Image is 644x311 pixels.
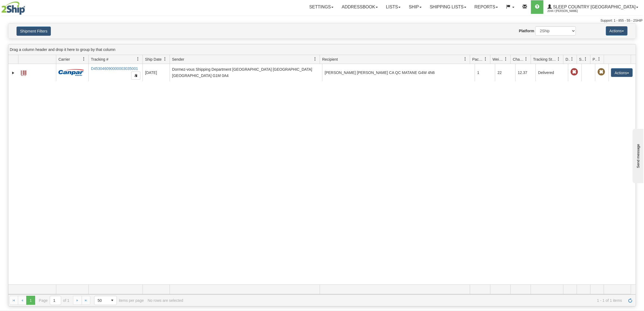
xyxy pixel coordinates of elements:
span: Recipient [322,57,338,62]
div: Support: 1 - 855 - 55 - 2SHIP [1,18,643,23]
span: Packages [472,57,484,62]
a: Shipment Issues filter column settings [581,54,590,64]
a: Carrier filter column settings [79,54,88,64]
span: Tracking # [91,57,108,62]
a: Tracking Status filter column settings [554,54,563,64]
span: 50 [98,298,105,303]
span: Sleep Country [GEOGRAPHIC_DATA] [552,5,636,9]
span: Page 1 [26,296,35,304]
a: Weight filter column settings [501,54,510,64]
a: Tracking # filter column settings [133,54,143,64]
a: Packages filter column settings [481,54,490,64]
span: Pickup Not Assigned [597,68,605,76]
a: Ship Date filter column settings [160,54,170,64]
td: 12.37 [515,64,536,81]
span: 2044 / [PERSON_NAME] [547,8,588,14]
a: Addressbook [338,0,382,14]
span: Sender [172,57,184,62]
a: Refresh [626,296,635,304]
span: Delivery Status [566,57,570,62]
input: Page 1 [50,296,61,305]
a: Delivery Status filter column settings [567,54,577,64]
img: logo2044.jpg [1,1,25,15]
a: Ship [405,0,425,14]
span: 1 - 1 of 1 items [187,298,622,303]
a: Reports [470,0,502,14]
div: No rows are selected [148,298,183,303]
span: items per page [94,296,144,305]
a: Recipient filter column settings [461,54,470,64]
a: Settings [305,0,338,14]
a: Charge filter column settings [521,54,531,64]
button: Shipment Filters [16,27,51,36]
span: Page sizes drop down [94,296,117,305]
td: Delivered [536,64,568,81]
span: Weight [493,57,504,62]
td: 22 [495,64,515,81]
a: Lists [382,0,405,14]
a: Sleep Country [GEOGRAPHIC_DATA] 2044 / [PERSON_NAME] [543,0,642,14]
div: Send message [4,5,50,9]
a: D453046090000003035001 [91,66,138,71]
a: Label [21,68,26,77]
span: Ship Date [145,57,161,62]
span: Page of 1 [39,296,70,305]
span: Late [570,68,578,76]
button: Actions [606,26,628,35]
span: select [108,296,117,305]
a: Pickup Status filter column settings [595,54,604,64]
span: Shipment Issues [579,57,584,62]
a: Sender filter column settings [311,54,320,64]
div: grid grouping header [8,44,636,55]
button: Actions [611,68,633,77]
a: Expand [11,70,16,76]
label: Platform [519,28,534,34]
span: Charge [513,57,524,62]
td: [DATE] [143,64,170,81]
td: [PERSON_NAME] [PERSON_NAME] CA QC MATANE G4W 4N6 [322,64,475,81]
a: Shipping lists [426,0,470,14]
td: Dormez-vous Shipping Department [GEOGRAPHIC_DATA] [GEOGRAPHIC_DATA] [GEOGRAPHIC_DATA] G1M 0A4 [170,64,322,81]
td: 1 [475,64,495,81]
span: Tracking Status [533,57,557,62]
img: 14 - Canpar [58,69,84,76]
button: Copy to clipboard [131,72,140,80]
iframe: chat widget [632,128,643,183]
span: Pickup Status [593,57,597,62]
span: Carrier [58,57,70,62]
